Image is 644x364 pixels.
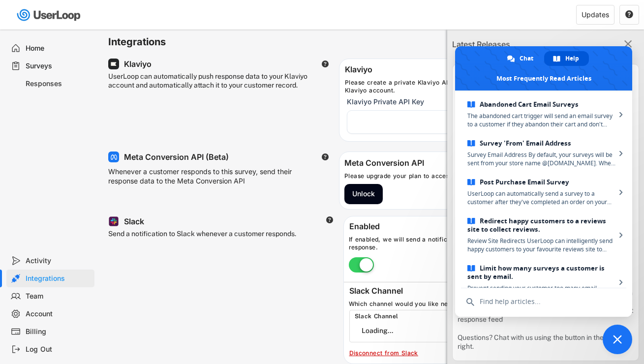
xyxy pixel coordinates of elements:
[15,5,84,25] img: userloop-logo-01.svg
[26,256,91,266] div: Activity
[345,79,629,94] div: Please create a private Klaviyo API key and enter it here,
[346,300,634,308] div: Which channel would you like new rating notifications to be sent to?
[467,284,615,301] span: Prevent sending your customer too many email surveys if they make multiple orders within a short ...
[349,286,630,298] div: Slack Channel
[345,64,629,76] div: Klaviyo
[347,97,424,106] div: Klaviyo Private API Key
[346,236,634,251] div: If enabled, we will send a notification to your chosen Slack channel whenever you receive a respo...
[108,35,634,49] h6: Integrations
[344,158,629,170] div: Meta Conversion API
[349,349,630,359] div: Disconnect from Slack
[26,79,91,89] div: Responses
[460,95,628,134] a: Abandoned Cart Email SurveysThe abandoned cart trigger will send an email survey to a customer if...
[565,51,579,66] span: Help
[467,151,615,167] span: Survey Email Address By default, your surveys will be sent from your store name @[DOMAIN_NAME]. W...
[322,153,329,161] text: 
[467,217,615,234] span: Redirect happy customers to a reviews site to collect reviews.
[467,237,615,253] span: Review Site Redirects UserLoop can intelligently send happy customers to your favourite reviews s...
[467,264,615,281] span: Limit how many surveys a customer is sent by email.
[26,345,91,354] div: Log Out
[461,288,626,315] input: Find help articles...
[467,178,615,186] span: Post Purchase Email Survey
[520,51,533,66] span: Chat
[625,10,634,19] button: 
[108,72,329,107] div: UserLoop can automatically push response data to your Klaviyo account and automatically attach it...
[321,153,329,161] button: 
[110,153,118,161] img: Facebook%20Logo.png
[124,216,144,227] div: Slack
[467,139,615,148] span: Survey 'From' Email Address
[344,172,629,184] div: Please upgrade your plan to access our Meta integration.
[498,51,543,66] a: Chat
[603,325,632,354] a: Close chat
[460,212,628,259] a: Redirect happy customers to a reviews site to collect reviews.Review Site Redirects UserLoop can ...
[544,51,589,66] a: Help
[322,60,329,68] text: 
[452,38,581,50] div: Latest Releases
[344,184,383,204] button: Unlock
[108,229,326,251] div: Send a notification to Slack whenever a customer responds.
[326,216,334,224] button: 
[582,11,609,18] div: Updates
[460,173,628,212] a: Post Purchase Email SurveyUserLoop can automatically send a survey to a customer after they've co...
[624,37,632,50] text: 
[124,152,229,162] div: Meta Conversion API (Beta)
[26,274,91,283] div: Integrations
[26,327,91,336] div: Billing
[345,79,628,94] a: you can find it on this page in your Klaviyo account.
[625,10,633,19] text: 
[460,134,628,173] a: Survey 'From' Email AddressSurvey Email Address By default, your surveys will be sent from your s...
[321,60,329,68] button: 
[108,167,319,190] div: Whenever a customer responds to this survey, send their response data to the Meta Conversion API
[355,313,626,321] div: Slack Channel
[26,309,91,319] div: Account
[124,59,152,69] div: Klaviyo
[467,112,615,128] span: The abandoned cart trigger will send an email survey to a customer if they abandon their cart and...
[467,189,615,206] span: UserLoop can automatically send a survey to a customer after they've completed an order on your s...
[349,221,630,233] div: Enabled
[467,100,615,109] span: Abandoned Cart Email Surveys
[26,61,91,71] div: Surveys
[621,38,634,51] button: 
[26,44,91,53] div: Home
[460,259,628,306] a: Limit how many surveys a customer is sent by email.Prevent sending your customer too many email s...
[26,292,91,301] div: Team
